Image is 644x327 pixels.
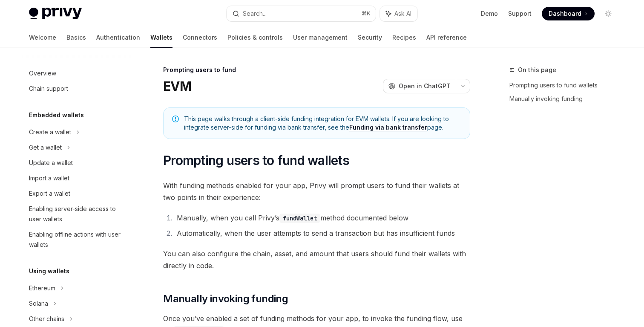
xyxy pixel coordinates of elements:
a: Import a wallet [22,171,131,186]
div: Enabling server-side access to user wallets [29,204,126,224]
span: You can also configure the chain, asset, and amount that users should fund their wallets with dir... [163,248,470,272]
span: ⌘ K [362,10,371,17]
li: Manually, when you call Privy’s method documented below [174,212,470,224]
h5: Embedded wallets [29,110,84,120]
a: Overview [22,66,131,81]
a: Enabling offline actions with user wallets [22,227,131,252]
button: Toggle dark mode [601,7,615,20]
span: Open in ChatGPT [399,82,451,90]
div: Prompting users to fund [163,66,470,74]
a: Security [358,27,382,48]
div: Other chains [29,314,64,324]
li: Automatically, when the user attempts to send a transaction but has insufficient funds [174,227,470,239]
h5: Using wallets [29,266,69,276]
code: fundWallet [279,214,320,223]
a: API reference [426,27,467,48]
img: light logo [29,8,82,20]
span: On this page [518,65,556,75]
div: Create a wallet [29,127,71,137]
div: Overview [29,68,56,78]
h1: EVM [163,78,191,94]
div: Get a wallet [29,142,62,153]
button: Search...⌘K [227,6,376,21]
span: With funding methods enabled for your app, Privy will prompt users to fund their wallets at two p... [163,179,470,203]
div: Export a wallet [29,188,70,199]
a: Recipes [392,27,416,48]
a: Authentication [96,27,140,48]
a: Welcome [29,27,56,48]
a: Export a wallet [22,186,131,201]
a: Update a wallet [22,155,131,171]
button: Ask AI [380,6,417,21]
a: Enabling server-side access to user wallets [22,201,131,227]
div: Import a wallet [29,173,69,183]
a: Dashboard [542,7,595,20]
span: Dashboard [549,9,581,18]
span: Manually invoking funding [163,292,288,306]
span: Ask AI [394,9,411,18]
div: Chain support [29,84,68,94]
a: User management [293,27,348,48]
a: Support [508,9,532,18]
span: Prompting users to fund wallets [163,153,349,168]
a: Demo [481,9,498,18]
div: Ethereum [29,283,55,293]
div: Enabling offline actions with user wallets [29,229,126,250]
a: Connectors [183,27,217,48]
div: Search... [243,9,267,19]
div: Solana [29,298,48,309]
a: Prompting users to fund wallets [509,78,622,92]
div: Update a wallet [29,158,73,168]
button: Open in ChatGPT [383,79,456,93]
a: Basics [66,27,86,48]
a: Chain support [22,81,131,96]
span: This page walks through a client-side funding integration for EVM wallets. If you are looking to ... [184,115,461,132]
svg: Note [172,116,179,122]
a: Funding via bank transfer [349,124,427,131]
a: Manually invoking funding [509,92,622,106]
a: Policies & controls [227,27,283,48]
a: Wallets [150,27,172,48]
